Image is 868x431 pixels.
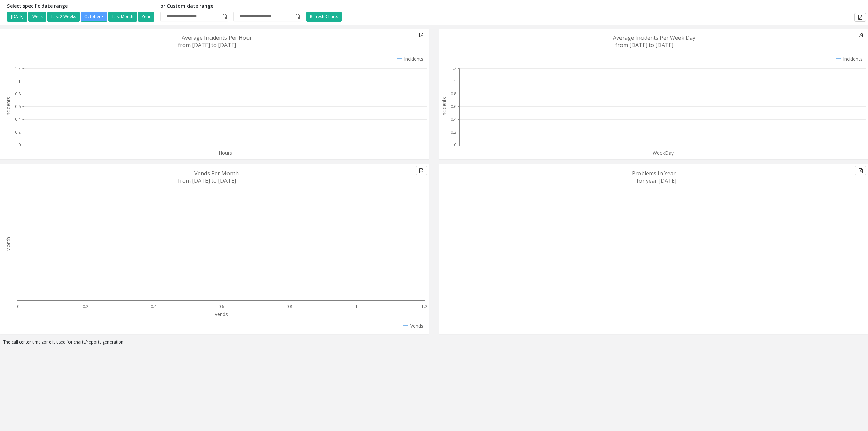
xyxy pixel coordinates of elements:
text: 1.2 [451,65,456,71]
text: 0.8 [286,303,292,309]
button: Last Month [108,12,137,22]
text: from [DATE] to [DATE] [178,41,236,49]
text: Average Incidents Per Week Day [613,34,695,41]
button: October [81,12,107,22]
h5: or Custom date range [160,3,301,9]
text: Incidents [441,97,447,117]
button: Last 2 Weeks [47,12,80,22]
text: Vends Per Month [194,170,239,177]
text: Average Incidents Per Hour [182,34,252,41]
text: 0 [17,303,19,309]
text: 0.2 [15,129,21,135]
span: Toggle popup [220,12,228,21]
text: 0 [454,142,456,148]
text: 0.4 [151,303,157,309]
text: 0.2 [83,303,88,309]
button: Week [28,12,46,22]
text: 1 [355,303,358,309]
text: 1.2 [421,303,427,309]
h5: Select specific date range [7,3,155,9]
text: from [DATE] to [DATE] [178,177,236,184]
text: 0.8 [451,91,456,97]
text: 1 [18,78,21,84]
span: Toggle popup [293,12,301,21]
text: 0.6 [218,303,224,309]
button: Export to pdf [854,13,866,22]
text: 1.2 [15,65,21,71]
button: Export to pdf [855,31,866,39]
text: Month [5,237,12,252]
text: 0 [18,142,21,148]
text: from [DATE] to [DATE] [615,41,673,49]
button: Export to pdf [416,31,427,39]
text: 0.6 [451,104,456,110]
text: for year [DATE] [637,177,676,184]
text: 0.4 [451,116,457,122]
button: Refresh Charts [306,12,342,22]
text: 0.6 [15,104,21,110]
button: Export to pdf [855,166,866,175]
button: [DATE] [7,12,27,22]
text: WeekDay [653,150,674,156]
text: Problems In Year [632,170,676,177]
button: Year [138,12,154,22]
text: Incidents [5,97,12,117]
text: 0.8 [15,91,21,97]
text: 0.4 [15,116,21,122]
text: 0.2 [451,129,456,135]
text: Vends [215,311,228,317]
text: Hours [219,150,232,156]
text: 1 [454,78,456,84]
button: Export to pdf [416,166,427,175]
